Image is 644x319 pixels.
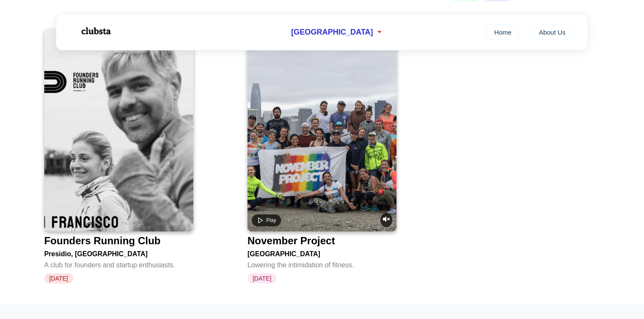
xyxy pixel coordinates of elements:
[291,28,373,37] span: [GEOGRAPHIC_DATA]
[44,273,73,284] span: [DATE]
[486,24,520,40] a: Home
[247,29,397,284] a: Play videoUnmute videoNovember Project[GEOGRAPHIC_DATA]Lowering the intimidation of fitness.[DATE]
[247,247,397,258] div: [GEOGRAPHIC_DATA]
[44,235,161,247] div: Founders Running Club
[247,273,276,284] span: [DATE]
[247,235,335,247] div: November Project
[70,20,121,42] img: Logo
[44,29,193,284] a: Founders Running ClubFounders Running ClubPresidio, [GEOGRAPHIC_DATA]A club for founders and star...
[44,258,193,269] div: A club for founders and startup enthusiasts.
[44,247,193,258] div: Presidio, [GEOGRAPHIC_DATA]
[266,217,276,223] span: Play
[252,214,281,226] button: Play video
[247,258,397,269] div: Lowering the intimidation of fitness.
[380,213,392,227] button: Unmute video
[44,29,193,231] img: Founders Running Club
[530,24,574,40] a: About Us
